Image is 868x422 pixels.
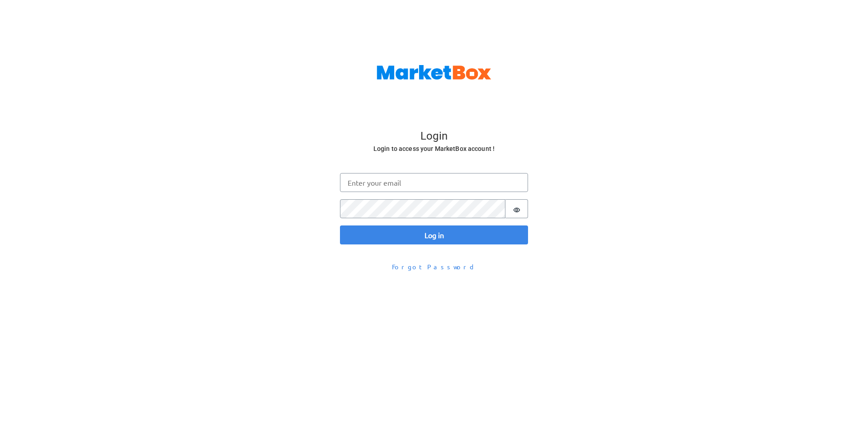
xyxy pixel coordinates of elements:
[340,225,528,244] button: Log in
[386,259,482,275] button: Forgot Password
[505,199,528,218] button: Show password
[377,65,491,80] img: MarketBox logo
[341,143,527,155] h6: Login to access your MarketBox account !
[341,130,527,143] h4: Login
[340,173,528,192] input: Enter your email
